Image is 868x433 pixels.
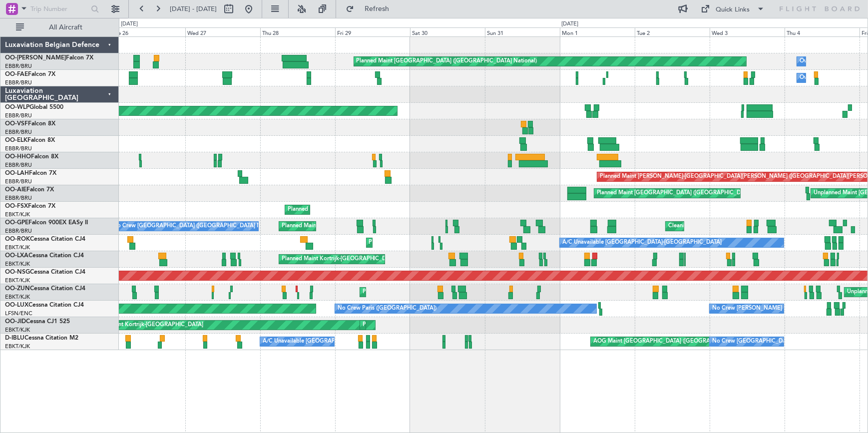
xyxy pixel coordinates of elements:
span: [DATE] - [DATE] [170,4,217,13]
a: OO-LUXCessna Citation CJ4 [5,302,84,308]
div: Sat 30 [410,27,485,36]
span: OO-ZUN [5,286,30,292]
a: EBBR/BRU [5,227,32,235]
a: EBKT/KJK [5,293,30,301]
div: A/C Unavailable [GEOGRAPHIC_DATA]-[GEOGRAPHIC_DATA] [263,334,422,349]
a: EBBR/BRU [5,62,32,70]
div: [DATE] [121,20,138,28]
span: OO-JID [5,319,26,325]
div: Planned Maint Kortrijk-[GEOGRAPHIC_DATA] [282,252,398,267]
a: OO-ROKCessna Citation CJ4 [5,236,85,242]
span: OO-FSX [5,203,28,209]
a: OO-GPEFalcon 900EX EASy II [5,220,88,226]
a: D-IBLUCessna Citation M2 [5,335,78,341]
a: OO-WLPGlobal 5500 [5,104,63,110]
a: EBBR/BRU [5,178,32,185]
a: EBKT/KJK [5,260,30,268]
button: Refresh [341,1,401,17]
a: OO-ELKFalcon 8X [5,137,55,143]
a: OO-VSFFalcon 8X [5,121,55,127]
button: All Aircraft [11,19,108,35]
a: OO-ZUNCessna Citation CJ4 [5,286,85,292]
div: Cleaning [GEOGRAPHIC_DATA] ([GEOGRAPHIC_DATA] National) [668,219,835,234]
div: Tue 2 [635,27,710,36]
span: OO-LUX [5,302,28,308]
a: OO-HHOFalcon 8X [5,154,58,160]
div: Planned Maint Kortrijk-[GEOGRAPHIC_DATA] [288,202,404,217]
a: OO-FSXFalcon 7X [5,203,55,209]
div: Mon 1 [560,27,635,36]
div: Thu 28 [260,27,335,36]
span: OO-VSF [5,121,28,127]
div: No Crew [GEOGRAPHIC_DATA] ([GEOGRAPHIC_DATA] National) [113,219,280,234]
a: EBBR/BRU [5,112,32,119]
span: OO-ELK [5,137,27,143]
a: OO-LXACessna Citation CJ4 [5,253,84,259]
div: Planned Maint [GEOGRAPHIC_DATA] ([GEOGRAPHIC_DATA]) [597,186,754,201]
div: Quick Links [716,5,750,15]
a: OO-NSGCessna Citation CJ4 [5,269,85,275]
span: OO-[PERSON_NAME] [5,55,66,61]
a: LFSN/ENC [5,310,32,317]
a: OO-JIDCessna CJ1 525 [5,319,70,325]
span: All Aircraft [26,24,105,31]
a: EBKT/KJK [5,244,30,251]
div: AOG Maint Kortrijk-[GEOGRAPHIC_DATA] [94,318,203,333]
a: EBKT/KJK [5,277,30,284]
div: Planned Maint [GEOGRAPHIC_DATA] ([GEOGRAPHIC_DATA] National) [357,54,537,69]
div: Planned Maint Kortrijk-[GEOGRAPHIC_DATA] [369,235,485,250]
a: EBKT/KJK [5,211,30,218]
span: OO-WLP [5,104,29,110]
span: OO-LAH [5,170,29,176]
a: EBKT/KJK [5,326,30,334]
div: Planned Maint Kortrijk-[GEOGRAPHIC_DATA] [363,318,479,333]
a: OO-[PERSON_NAME]Falcon 7X [5,55,93,61]
div: AOG Maint [GEOGRAPHIC_DATA] ([GEOGRAPHIC_DATA] National) [593,334,767,349]
div: Wed 27 [185,27,260,36]
span: OO-FAE [5,71,28,77]
span: D-IBLU [5,335,24,341]
a: EBKT/KJK [5,343,30,350]
span: OO-NSG [5,269,30,275]
span: OO-ROK [5,236,30,242]
div: [DATE] [561,20,578,28]
div: No Crew [PERSON_NAME] ([PERSON_NAME]) [712,301,832,316]
div: Planned Maint Kortrijk-[GEOGRAPHIC_DATA] [363,285,479,300]
a: OO-AIEFalcon 7X [5,187,54,193]
div: Sun 31 [485,27,560,36]
input: Trip Number [30,1,88,16]
a: OO-LAHFalcon 7X [5,170,56,176]
div: Fri 29 [335,27,410,36]
a: OO-FAEFalcon 7X [5,71,55,77]
a: EBBR/BRU [5,194,32,202]
div: Owner Melsbroek Air Base [800,54,868,69]
span: OO-HHO [5,154,31,160]
button: Quick Links [696,1,770,17]
span: OO-LXA [5,253,28,259]
a: EBBR/BRU [5,128,32,136]
div: Thu 4 [785,27,860,36]
div: Owner Melsbroek Air Base [800,70,868,85]
a: EBBR/BRU [5,79,32,86]
div: No Crew Paris ([GEOGRAPHIC_DATA]) [338,301,436,316]
div: Tue 26 [110,27,185,36]
div: Wed 3 [710,27,785,36]
span: OO-GPE [5,220,28,226]
div: A/C Unavailable [GEOGRAPHIC_DATA]-[GEOGRAPHIC_DATA] [562,235,722,250]
a: EBBR/BRU [5,161,32,169]
div: Planned Maint [GEOGRAPHIC_DATA] ([GEOGRAPHIC_DATA] National) [282,219,462,234]
span: OO-AIE [5,187,26,193]
span: Refresh [356,5,398,12]
a: EBBR/BRU [5,145,32,152]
